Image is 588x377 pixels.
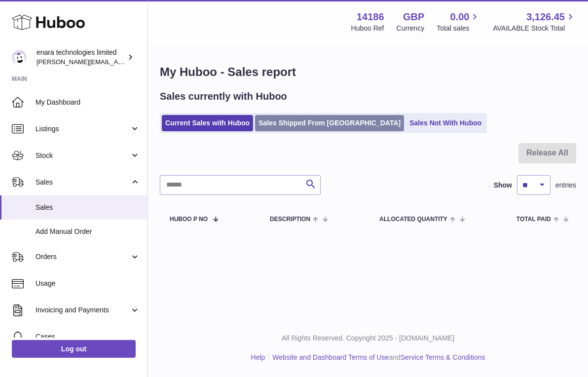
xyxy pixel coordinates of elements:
[406,115,485,131] a: Sales Not With Huboo
[36,124,130,134] span: Listings
[493,24,576,33] span: AVAILABLE Stock Total
[357,10,384,24] strong: 14186
[403,10,424,24] strong: GBP
[494,181,512,190] label: Show
[36,151,130,160] span: Stock
[437,10,480,33] a: 0.00 Total sales
[36,227,140,236] span: Add Manual Order
[162,115,253,131] a: Current Sales with Huboo
[12,340,136,358] a: Log out
[36,252,130,262] span: Orders
[379,216,447,223] span: ALLOCATED Quantity
[36,178,130,187] span: Sales
[170,216,208,223] span: Huboo P no
[269,353,485,362] li: and
[493,10,576,33] a: 3,126.45 AVAILABLE Stock Total
[555,181,576,190] span: entries
[160,90,287,103] h2: Sales currently with Huboo
[351,24,384,33] div: Huboo Ref
[397,24,425,33] div: Currency
[450,10,470,24] span: 0.00
[37,48,125,67] div: enara technologies limited
[12,50,27,65] img: Dee@enara.co
[437,24,480,33] span: Total sales
[36,305,130,315] span: Invoicing and Payments
[526,10,565,24] span: 3,126.45
[36,279,140,288] span: Usage
[36,332,140,341] span: Cases
[36,98,140,107] span: My Dashboard
[516,216,551,223] span: Total paid
[272,353,389,361] a: Website and Dashboard Terms of Use
[255,115,404,131] a: Sales Shipped From [GEOGRAPHIC_DATA]
[36,203,140,212] span: Sales
[401,353,485,361] a: Service Terms & Conditions
[156,334,580,343] p: All Rights Reserved. Copyright 2025 - [DOMAIN_NAME]
[37,58,198,66] span: [PERSON_NAME][EMAIL_ADDRESS][DOMAIN_NAME]
[160,64,576,80] h1: My Huboo - Sales report
[251,353,265,361] a: Help
[270,216,310,223] span: Description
